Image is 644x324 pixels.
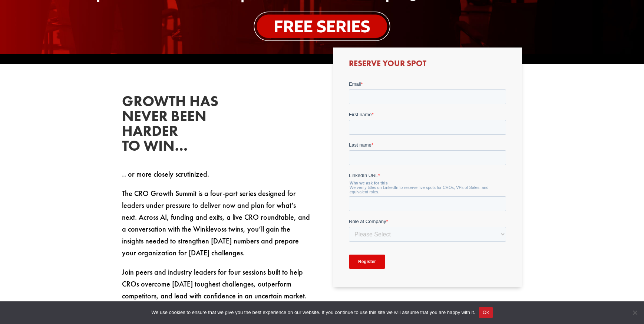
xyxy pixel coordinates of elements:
[151,309,475,316] span: We use cookies to ensure that we give you the best experience on our website. If you continue to ...
[349,81,506,275] iframe: Form 0
[122,267,307,301] span: Join peers and industry leaders for four sessions built to help CROs overcome [DATE] toughest cha...
[122,94,233,157] h2: Growth has never been harder to win…
[349,59,506,71] h3: Reserve Your Spot
[122,169,209,179] span: .. or more closely scrutinized.
[479,307,493,318] button: Ok
[122,189,310,258] span: The CRO Growth Summit is a four-part series designed for leaders under pressure to deliver now an...
[631,309,638,316] span: No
